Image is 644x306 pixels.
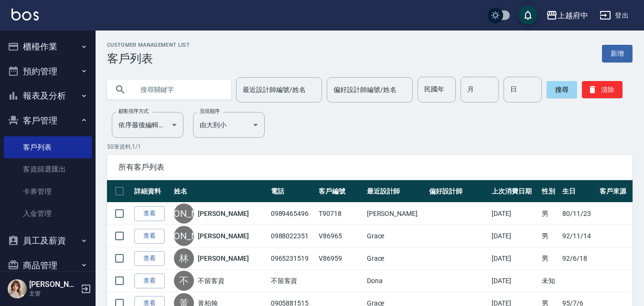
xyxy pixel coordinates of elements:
label: 呈現順序 [200,108,220,115]
td: 92/11/14 [560,225,597,247]
button: 預約管理 [4,59,92,84]
th: 最近設計師 [365,180,427,203]
a: 卡券管理 [4,181,92,203]
button: 上越府中 [542,6,592,25]
th: 客戶編號 [316,180,365,203]
input: 搜尋關鍵字 [134,77,224,102]
div: 由大到小 [193,112,265,138]
th: 上次消費日期 [489,180,539,203]
h2: Customer Management List [107,42,190,48]
p: 主管 [29,289,78,298]
td: T90718 [316,203,365,225]
a: 查看 [134,229,165,244]
td: V86965 [316,225,365,247]
th: 偏好設計師 [427,180,489,203]
td: 0965231519 [268,247,317,270]
td: 不留客資 [268,270,317,292]
td: V86959 [316,247,365,270]
td: [PERSON_NAME] [365,203,427,225]
p: 50 筆資料, 1 / 1 [107,143,633,151]
div: 依序最後編輯時間 [112,112,183,138]
a: 客資篩選匯出 [4,158,92,180]
td: 男 [539,225,560,247]
a: 查看 [134,206,165,221]
div: 不 [174,271,194,291]
a: 不留客資 [198,276,225,286]
button: 員工及薪資 [4,228,92,253]
td: 0989465496 [268,203,317,225]
a: [PERSON_NAME] [198,209,248,218]
td: 92/6/18 [560,247,597,270]
th: 詳細資料 [132,180,172,203]
td: Dona [365,270,427,292]
td: 男 [539,203,560,225]
td: 80/11/23 [560,203,597,225]
td: [DATE] [489,225,539,247]
button: 登出 [596,7,633,24]
td: 男 [539,247,560,270]
td: [DATE] [489,247,539,270]
div: [PERSON_NAME] [174,204,194,224]
h3: 客戶列表 [107,52,190,65]
th: 生日 [560,180,597,203]
th: 姓名 [172,180,268,203]
button: 櫃檯作業 [4,34,92,59]
div: 上越府中 [558,10,588,21]
a: 查看 [134,274,165,288]
label: 顧客排序方式 [118,108,149,115]
td: 未知 [539,270,560,292]
a: 客戶列表 [4,136,92,158]
td: Grace [365,225,427,247]
button: 搜尋 [547,81,577,98]
th: 客戶來源 [597,180,633,203]
a: 新增 [602,45,633,62]
a: 入金管理 [4,203,92,224]
button: 報表及分析 [4,83,92,108]
td: Grace [365,247,427,270]
a: [PERSON_NAME] [198,231,248,241]
a: 查看 [134,251,165,266]
h5: [PERSON_NAME] [29,280,78,289]
td: [DATE] [489,203,539,225]
th: 電話 [268,180,317,203]
a: [PERSON_NAME] [198,254,248,263]
img: Person [8,279,27,298]
span: 所有客戶列表 [118,163,621,172]
div: 林 [174,248,194,268]
button: 商品管理 [4,253,92,278]
th: 性別 [539,180,560,203]
td: 0988022351 [268,225,317,247]
td: [DATE] [489,270,539,292]
button: save [518,6,537,25]
img: Logo [11,9,39,20]
button: 客戶管理 [4,108,92,133]
div: [PERSON_NAME] [174,226,194,246]
button: 清除 [582,81,623,98]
